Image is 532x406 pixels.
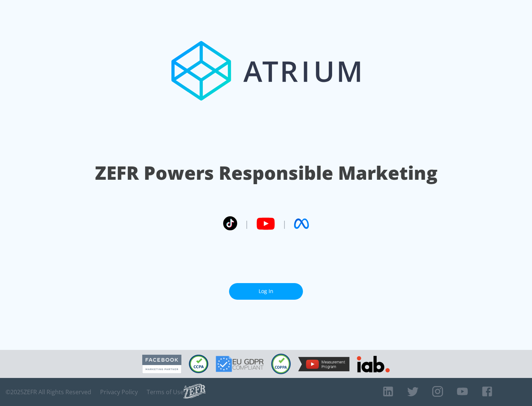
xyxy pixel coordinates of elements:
a: Terms of Use [147,388,184,396]
span: © 2025 ZEFR All Rights Reserved [6,388,91,396]
img: IAB [357,356,390,372]
a: Privacy Policy [100,388,138,396]
a: Log In [229,283,303,300]
img: COPPA Compliant [271,354,291,374]
img: Facebook Marketing Partner [142,355,181,374]
h1: ZEFR Powers Responsible Marketing [95,160,437,186]
img: CCPA Compliant [189,355,208,373]
span: | [282,218,287,229]
img: YouTube Measurement Program [298,357,349,371]
span: | [245,218,249,229]
img: GDPR Compliant [216,356,264,372]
